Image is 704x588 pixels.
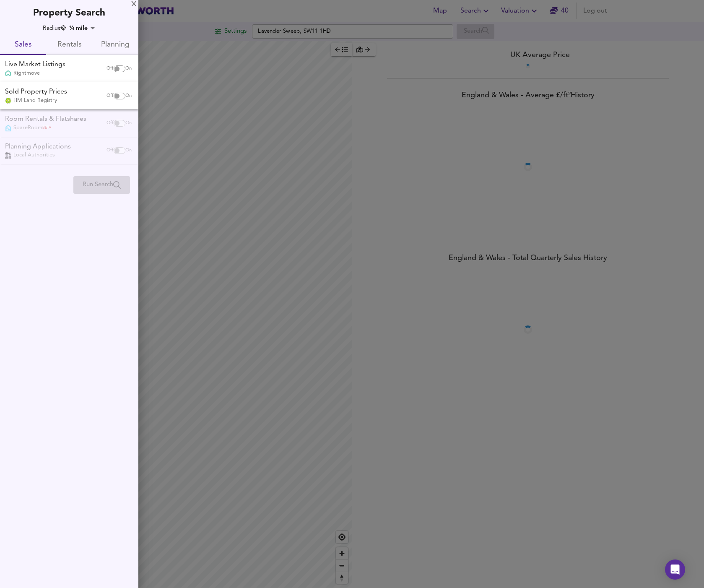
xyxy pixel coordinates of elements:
span: Off [107,93,114,99]
img: Rightmove [5,70,11,77]
span: Sales [5,39,41,52]
span: Off [107,65,114,72]
div: Please enable at least one data source to run a search [73,176,130,194]
div: Radius [43,24,66,32]
img: Land Registry [5,98,11,104]
div: Rightmove [5,70,65,77]
span: On [125,93,132,99]
div: Open Intercom Messenger [665,559,685,580]
span: On [125,65,132,72]
div: X [131,2,137,8]
span: Rentals [51,39,87,52]
div: Live Market Listings [5,60,65,70]
div: ¼ mile [67,24,98,32]
span: Planning [97,39,133,52]
div: HM Land Registry [5,97,67,104]
div: Sold Property Prices [5,87,67,97]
